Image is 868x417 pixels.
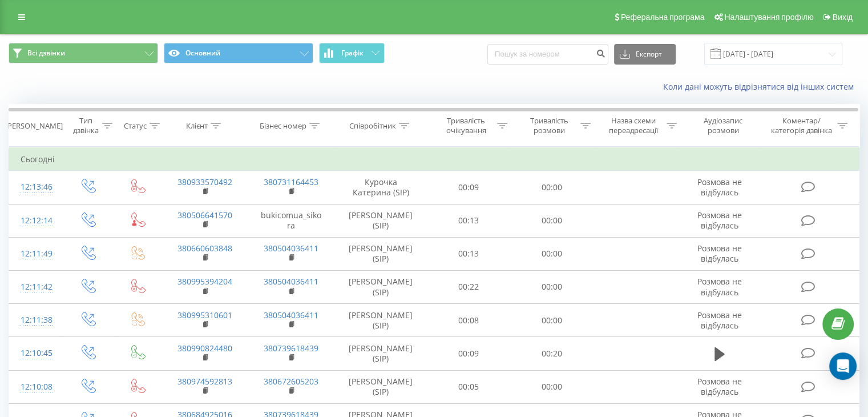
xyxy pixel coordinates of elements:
[177,276,232,287] a: 380995394204
[724,13,813,22] span: Налаштування профілю
[833,13,853,22] span: Вихід
[21,342,51,364] div: 12:10:45
[21,276,51,298] div: 12:11:42
[487,44,608,65] input: Пошук за номером
[510,204,593,237] td: 00:00
[264,177,318,187] a: 380731164453
[5,121,63,131] div: [PERSON_NAME]
[614,44,676,65] button: Експорт
[697,376,742,397] span: Розмова не відбулась
[427,237,510,270] td: 00:13
[9,43,158,63] button: Всі дзвінки
[427,337,510,370] td: 00:09
[510,171,593,204] td: 00:00
[186,121,208,131] div: Клієнт
[264,243,318,254] a: 380504036411
[264,343,318,354] a: 380739618439
[697,210,742,231] span: Розмова не відбулась
[438,116,495,135] div: Тривалість очікування
[264,276,318,287] a: 380504036411
[427,270,510,303] td: 00:22
[697,310,742,331] span: Розмова не відбулась
[319,43,385,63] button: Графік
[663,81,859,92] a: Коли дані можуть відрізнятися вiд інших систем
[349,121,396,131] div: Співробітник
[697,276,742,297] span: Розмова не відбулась
[427,204,510,237] td: 00:13
[829,352,857,380] div: Open Intercom Messenger
[21,176,51,198] div: 12:13:46
[334,204,427,237] td: [PERSON_NAME] (SIP)
[164,43,313,63] button: Основний
[510,370,593,403] td: 00:00
[334,270,427,303] td: [PERSON_NAME] (SIP)
[520,116,578,135] div: Тривалість розмови
[604,116,664,135] div: Назва схеми переадресації
[334,171,427,204] td: Курочка Катерина (SIP)
[177,376,232,387] a: 380974592813
[334,337,427,370] td: [PERSON_NAME] (SIP)
[21,309,51,331] div: 12:11:38
[334,370,427,403] td: [PERSON_NAME] (SIP)
[341,49,364,57] span: Графік
[21,210,51,232] div: 12:12:14
[510,304,593,337] td: 00:00
[264,310,318,320] a: 380504036411
[177,343,232,354] a: 380990824480
[697,177,742,198] span: Розмова не відбулась
[177,210,232,220] a: 380506641570
[427,370,510,403] td: 00:05
[21,376,51,398] div: 12:10:08
[510,237,593,270] td: 00:00
[697,243,742,264] span: Розмова не відбулась
[248,204,334,237] td: bukicomua_sikora
[177,177,232,187] a: 380933570492
[21,243,51,265] div: 12:11:49
[334,237,427,270] td: [PERSON_NAME] (SIP)
[427,171,510,204] td: 00:09
[9,148,859,171] td: Сьогодні
[177,243,232,254] a: 380660603848
[177,310,232,320] a: 380995310601
[264,376,318,387] a: 380672605203
[427,304,510,337] td: 00:08
[510,270,593,303] td: 00:00
[260,121,306,131] div: Бізнес номер
[334,304,427,337] td: [PERSON_NAME] (SIP)
[27,49,65,58] span: Всі дзвінки
[124,121,147,131] div: Статус
[621,13,705,22] span: Реферальна програма
[72,116,99,135] div: Тип дзвінка
[768,116,834,135] div: Коментар/категорія дзвінка
[510,337,593,370] td: 00:20
[690,116,757,135] div: Аудіозапис розмови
